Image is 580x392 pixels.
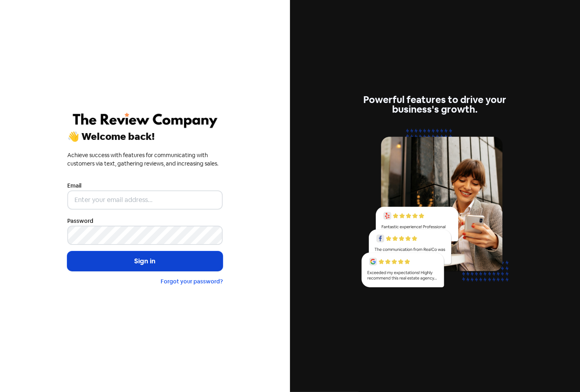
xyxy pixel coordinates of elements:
a: Forgot your password? [161,278,223,285]
div: 👋 Welcome back! [67,132,223,141]
div: Achieve success with features for communicating with customers via text, gathering reviews, and i... [67,151,223,168]
div: Powerful features to drive your business's growth. [357,95,513,114]
button: Sign in [67,251,223,271]
input: Enter your email address... [67,190,223,210]
img: reviews [357,124,513,297]
label: Email [67,182,81,190]
label: Password [67,217,93,225]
